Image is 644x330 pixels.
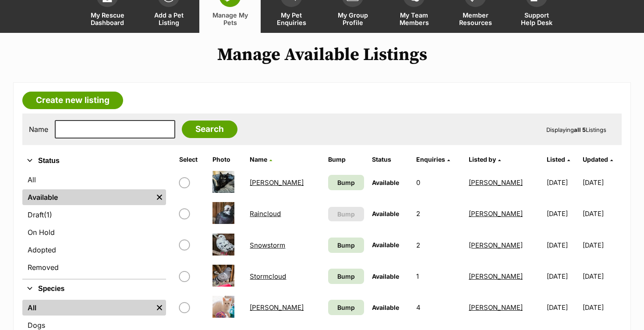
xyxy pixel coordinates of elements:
span: Name [250,156,267,163]
button: Species [22,283,166,295]
a: Removed [22,259,166,275]
a: Bump [328,238,364,253]
a: [PERSON_NAME] [469,178,523,187]
td: [DATE] [543,292,581,323]
a: On Hold [22,224,166,240]
td: 0 [413,167,464,198]
td: [DATE] [543,230,581,260]
td: [DATE] [583,292,621,323]
span: Bump [337,303,355,312]
span: My Group Profile [333,11,372,26]
span: Available [372,241,399,248]
a: [PERSON_NAME] [469,209,523,218]
a: Available [22,189,153,205]
a: Create new listing [22,92,123,109]
td: [DATE] [543,199,581,229]
a: Bump [328,175,364,190]
a: Bump [328,269,364,284]
a: All [22,300,153,316]
span: My Team Members [394,11,434,26]
td: 2 [413,230,464,260]
a: [PERSON_NAME] [250,303,304,312]
td: [DATE] [583,199,621,229]
span: (1) [44,209,52,220]
td: 4 [413,292,464,323]
a: Enquiries [416,156,450,163]
span: Available [372,210,399,217]
th: Photo [209,153,246,167]
strong: all 5 [574,126,586,133]
td: [DATE] [583,230,621,260]
a: Raincloud [250,209,281,218]
a: [PERSON_NAME] [469,241,523,249]
span: Available [372,273,399,280]
span: Member Resources [456,11,495,26]
a: Adopted [22,242,166,258]
th: Bump [325,153,368,167]
button: Bump [328,207,364,221]
button: Status [22,155,166,167]
span: Manage My Pets [210,11,250,26]
a: Draft [22,207,166,223]
a: Listed by [469,156,501,163]
span: Support Help Desk [517,11,556,26]
a: [PERSON_NAME] [469,303,523,312]
span: Bump [337,241,355,250]
span: Listed by [469,156,496,163]
td: [DATE] [543,167,581,198]
th: Status [368,153,412,167]
label: Name [29,125,48,133]
div: Status [22,170,166,279]
span: Displaying Listings [546,126,606,133]
a: [PERSON_NAME] [250,178,304,187]
td: [DATE] [583,261,621,291]
a: Remove filter [153,300,166,316]
span: Bump [337,209,355,219]
span: translation missing: en.admin.listings.index.attributes.enquiries [416,156,445,163]
span: My Rescue Dashboard [88,11,127,26]
span: Bump [337,178,355,187]
span: Updated [583,156,608,163]
span: Listed [547,156,565,163]
a: [PERSON_NAME] [469,272,523,280]
span: Available [372,179,399,186]
a: Name [250,156,272,163]
a: All [22,172,166,188]
a: Updated [583,156,613,163]
span: Available [372,304,399,311]
th: Select [176,153,208,167]
td: [DATE] [583,167,621,198]
input: Search [182,121,237,138]
a: Listed [547,156,570,163]
a: Bump [328,300,364,315]
span: Bump [337,272,355,281]
a: Remove filter [153,189,166,205]
a: Snowstorm [250,241,285,249]
td: 2 [413,199,464,229]
a: Stormcloud [250,272,286,280]
td: 1 [413,261,464,291]
td: [DATE] [543,261,581,291]
span: My Pet Enquiries [272,11,311,26]
span: Add a Pet Listing [149,11,188,26]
